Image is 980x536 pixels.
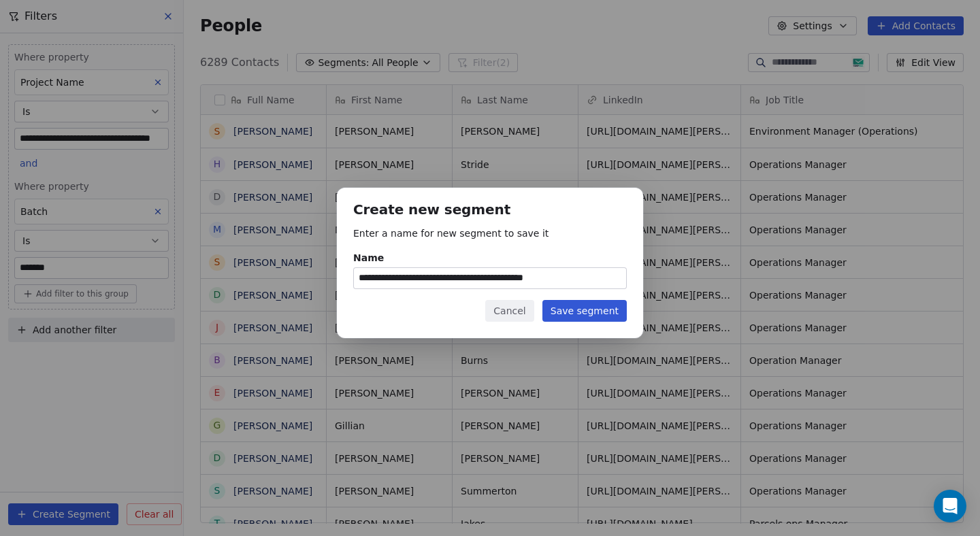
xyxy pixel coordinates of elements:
[353,204,627,218] h1: Create new segment
[485,300,534,322] button: Cancel
[542,300,627,322] button: Save segment
[354,268,626,288] input: Name
[353,251,627,265] div: Name
[353,227,627,240] p: Enter a name for new segment to save it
